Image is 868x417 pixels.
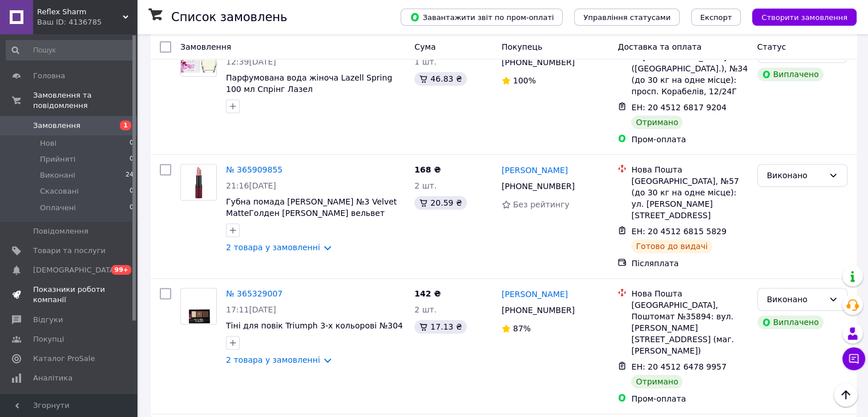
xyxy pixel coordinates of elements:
[226,289,282,298] a: № 365329007
[414,165,441,174] span: 168 ₴
[513,324,531,333] span: 87%
[691,9,741,26] button: Експорт
[631,239,712,253] div: Готово до видачі
[752,9,857,26] button: Створити замовлення
[414,289,441,298] span: 142 ₴
[414,57,437,66] span: 1 шт.
[502,165,568,176] a: [PERSON_NAME]
[631,164,748,175] div: Нова Пошта
[513,76,536,85] span: 100%
[631,51,748,97] div: м. [GEOGRAPHIC_DATA] ([GEOGRAPHIC_DATA].), №34 (до 30 кг на одне місце): просп. Корабелів, 12/24Г
[130,154,134,165] span: 0
[37,7,123,17] span: Reflex Sharm
[414,320,466,334] div: 17.13 ₴
[33,373,72,383] span: Аналітика
[33,121,80,131] span: Замовлення
[33,334,64,344] span: Покупці
[226,181,276,190] span: 21:16[DATE]
[130,138,134,149] span: 0
[414,181,437,190] span: 2 шт.
[631,227,726,236] span: ЕН: 20 4512 6815 5829
[401,9,563,26] button: Завантажити звіт по пром-оплаті
[410,12,554,22] span: Завантажити звіт по пром-оплаті
[741,12,857,21] a: Створити замовлення
[700,13,732,22] span: Експорт
[757,315,823,329] div: Виплачено
[414,42,435,51] span: Cума
[583,13,671,22] span: Управління статусами
[40,154,75,165] span: Прийняті
[226,57,276,66] span: 12:39[DATE]
[617,42,701,51] span: Доставка та оплата
[181,165,216,200] img: Фото товару
[33,315,63,325] span: Відгуки
[40,203,76,213] span: Оплачені
[834,383,858,407] button: Наверх
[631,175,748,221] div: [GEOGRAPHIC_DATA], №57 (до 30 кг на одне місце): ул. [PERSON_NAME][STREET_ADDRESS]
[757,67,823,81] div: Виплачено
[226,73,392,94] a: Парфумована вода жіноча Lazell Spring 100 мл Спрінг Лазел
[842,347,865,370] button: Чат з покупцем
[414,305,437,314] span: 2 шт.
[631,134,748,145] div: Пром-оплата
[631,288,748,299] div: Нова Пошта
[414,196,466,210] div: 20.59 ₴
[40,186,79,197] span: Скасовані
[767,169,824,182] div: Виконано
[33,90,137,111] span: Замовлення та повідомлення
[757,42,786,51] span: Статус
[180,164,217,201] a: Фото товару
[33,392,106,413] span: Управління сайтом
[180,42,231,51] span: Замовлення
[631,362,726,371] span: ЕН: 20 4512 6478 9957
[130,203,134,213] span: 0
[513,200,570,209] span: Без рейтингу
[631,115,683,129] div: Отримано
[171,10,287,24] h1: Список замовлень
[33,226,88,236] span: Повідомлення
[6,40,135,61] input: Пошук
[226,243,320,252] a: 2 товара у замовленні
[33,265,118,275] span: [DEMOGRAPHIC_DATA]
[574,9,680,26] button: Управління статусами
[414,72,466,86] div: 46.83 ₴
[631,299,748,356] div: [GEOGRAPHIC_DATA], Поштомат №35894: вул. [PERSON_NAME][STREET_ADDRESS] (маг. [PERSON_NAME])
[226,305,276,314] span: 17:11[DATE]
[37,17,137,27] div: Ваш ID: 4136785
[130,186,134,197] span: 0
[499,178,577,194] div: [PHONE_NUMBER]
[180,288,217,324] a: Фото товару
[631,258,748,269] div: Післяплата
[226,165,282,174] a: № 365909855
[631,393,748,404] div: Пром-оплата
[761,13,847,22] span: Створити замовлення
[502,288,568,300] a: [PERSON_NAME]
[40,170,75,181] span: Виконані
[767,293,824,306] div: Виконано
[502,42,542,51] span: Покупець
[33,246,106,256] span: Товари та послуги
[40,138,56,149] span: Нові
[226,355,320,364] a: 2 товара у замовленні
[226,321,403,330] a: Тіні для повік Triumph 3-х кольорові №304
[33,71,65,81] span: Головна
[499,302,577,318] div: [PHONE_NUMBER]
[126,170,134,181] span: 24
[111,265,131,275] span: 99+
[33,354,95,364] span: Каталог ProSale
[183,288,213,324] img: Фото товару
[499,54,577,70] div: [PHONE_NUMBER]
[120,121,131,130] span: 1
[631,103,726,112] span: ЕН: 20 4512 6817 9204
[226,197,397,218] a: Губна помада [PERSON_NAME] №3 Velvet MatteГолден [PERSON_NAME] вельвет
[33,284,106,305] span: Показники роботи компанії
[631,375,683,388] div: Отримано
